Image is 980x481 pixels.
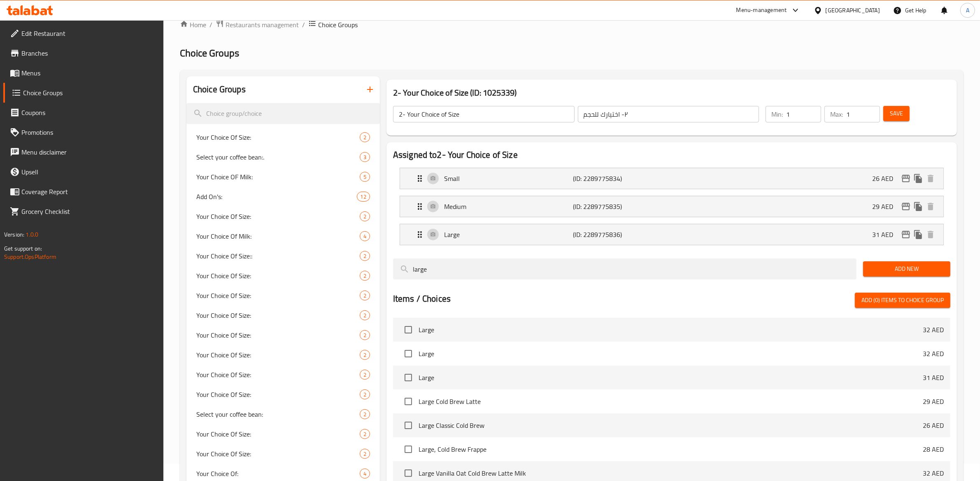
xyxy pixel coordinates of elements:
input: search [393,258,857,279]
span: Upsell [21,167,157,177]
span: 2 [360,272,370,280]
div: Your Choice Of Size:2 [186,365,380,385]
span: Select choice [400,369,417,386]
a: Coverage Report [3,182,164,202]
div: Menu-management [736,5,787,15]
span: Restaurants management [226,20,299,30]
div: Select your coffee bean:.3 [186,147,380,167]
span: 2 [360,252,370,260]
span: 2 [360,134,370,141]
div: Your Choice Of Size::2 [186,246,380,266]
span: 2 [360,411,370,418]
span: Choice Groups [180,44,239,62]
p: Min: [771,109,783,119]
input: search [186,103,380,124]
span: Coupons [21,108,157,117]
span: 2 [360,371,370,379]
span: Your Choice Of Size: [196,429,360,439]
p: Small [444,174,573,183]
a: Choice Groups [3,83,164,103]
span: Select choice [400,417,417,434]
span: 1.0.0 [26,229,38,240]
div: Choices [360,330,370,340]
span: 3 [360,153,370,161]
a: Edit Restaurant [3,23,164,43]
p: (ID: 2289775835) [573,202,659,211]
li: Expand [393,164,950,192]
div: Choices [360,211,370,221]
div: Choices [360,389,370,399]
p: (ID: 2289775834) [573,174,659,183]
span: Get support on: [4,243,42,254]
div: Choices [360,370,370,380]
li: / [210,20,212,30]
div: Your Choice Of Size:2 [186,444,380,464]
p: (ID: 2289775836) [573,230,659,239]
p: 26 AED [923,420,944,430]
div: Your Choice Of Size:2 [186,127,380,147]
button: edit [900,200,912,213]
p: 31 AED [872,230,900,239]
span: 2 [360,351,370,359]
button: edit [900,172,912,185]
li: Expand [393,192,950,221]
span: Your Choice Of Size: [196,310,360,320]
span: Large [419,349,923,359]
p: Medium [444,202,573,211]
h2: Choice Groups [193,83,246,96]
span: Select choice [400,393,417,410]
div: Your Choice OF Milk:5 [186,167,380,187]
li: Expand [393,221,950,249]
p: 32 AED [923,349,944,359]
span: Large [419,373,923,382]
div: Choices [360,429,370,439]
span: Choice Groups [23,88,157,98]
span: Your Choice Of Size: [196,389,360,399]
span: Your Choice Of Milk: [196,231,360,241]
span: Add (0) items to choice group [861,295,944,305]
span: Choice Groups [318,20,358,30]
h2: Items / Choices [393,293,451,305]
span: Large, Cold Brew Frappe [419,444,923,454]
span: 4 [360,470,370,478]
div: Expand [400,168,943,189]
span: Large Classic Cold Brew [419,420,923,430]
span: 2 [360,213,370,221]
div: Expand [400,224,943,245]
p: 26 AED [872,174,900,183]
span: 5 [360,173,370,181]
li: / [302,20,305,30]
button: duplicate [912,172,924,185]
p: 28 AED [923,444,944,454]
button: Add New [863,261,950,277]
span: Your Choice Of Size: [196,350,360,360]
span: Your Choice Of Size: [196,211,360,221]
button: Add (0) items to choice group [855,293,950,308]
span: Select your coffee bean:. [196,152,360,162]
p: 32 AED [923,325,944,335]
span: Your Choice Of Size: [196,271,360,281]
div: Choices [357,192,370,202]
span: Version: [4,229,24,240]
div: Your Choice Of Size:2 [186,286,380,305]
span: Large Vanilla Oat Cold Brew Latte Milk [419,468,923,478]
h2: Assigned to 2- Your Choice of Size [393,149,950,161]
span: Select choice [400,345,417,362]
div: Choices [360,291,370,300]
span: Large [419,325,923,335]
button: delete [924,228,937,241]
div: Your Choice Of Size:2 [186,424,380,444]
button: duplicate [912,200,924,213]
a: Restaurants management [216,19,299,30]
p: 29 AED [923,397,944,406]
button: delete [924,200,937,213]
span: Your Choice Of Size: [196,291,360,300]
span: 2 [360,450,370,458]
div: Choices [360,350,370,360]
span: Add New [870,264,944,274]
span: 2 [360,292,370,300]
div: Your Choice Of Size:2 [186,206,380,226]
span: Menus [21,68,157,78]
span: Select your coffee bean: [196,409,360,419]
div: Add On's:12 [186,187,380,206]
